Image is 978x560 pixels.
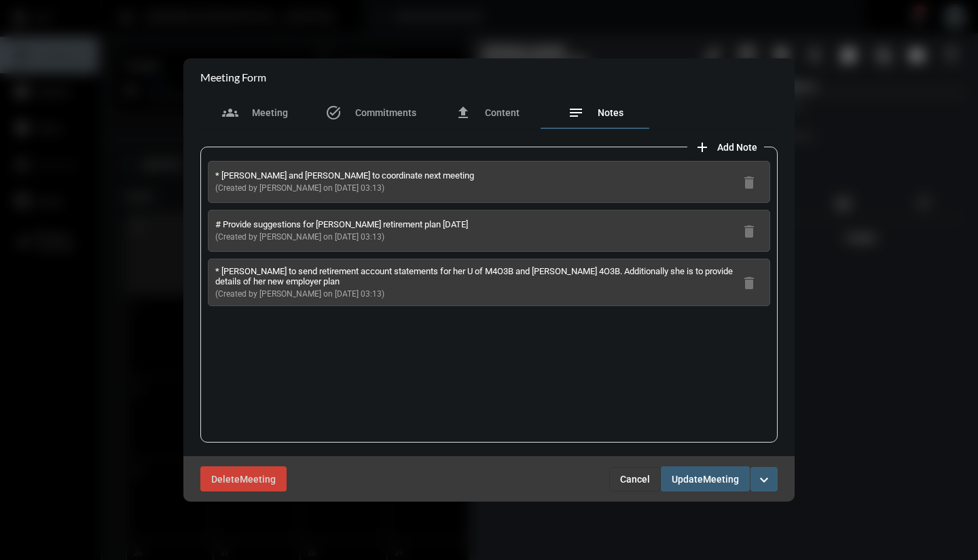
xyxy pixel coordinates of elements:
[598,107,623,118] span: Notes
[485,107,520,118] span: Content
[325,105,342,121] mat-icon: task_alt
[222,105,238,121] mat-icon: groups
[355,107,416,118] span: Commitments
[568,105,584,121] mat-icon: notes
[455,105,471,121] mat-icon: file_upload
[200,71,266,83] h2: Meeting Form
[215,289,384,299] span: (Created by [PERSON_NAME] on [DATE] 03:13)
[717,142,757,153] span: Add Note
[215,170,474,181] p: * [PERSON_NAME] and [PERSON_NAME] to coordinate next meeting
[736,269,763,296] button: delete note
[252,107,288,118] span: Meeting
[694,139,710,155] mat-icon: add
[211,474,240,485] span: Delete
[620,474,650,485] span: Cancel
[741,174,757,191] mat-icon: delete
[703,474,739,485] span: Meeting
[215,183,384,193] span: (Created by [PERSON_NAME] on [DATE] 03:13)
[756,472,772,488] mat-icon: expand_more
[215,219,468,229] p: # Provide suggestions for [PERSON_NAME] retirement plan [DATE]
[240,474,276,485] span: Meeting
[672,474,703,485] span: Update
[741,223,757,240] mat-icon: delete
[200,466,287,491] button: DeleteMeeting
[661,466,750,491] button: UpdateMeeting
[609,467,661,491] button: Cancel
[736,168,763,195] button: delete note
[736,217,763,244] button: delete note
[215,266,736,286] p: * [PERSON_NAME] to send retirement account statements for her U of M4O3B and [PERSON_NAME] 4O3B. ...
[741,275,757,291] mat-icon: delete
[687,133,764,160] button: add note
[215,232,384,242] span: (Created by [PERSON_NAME] on [DATE] 03:13)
